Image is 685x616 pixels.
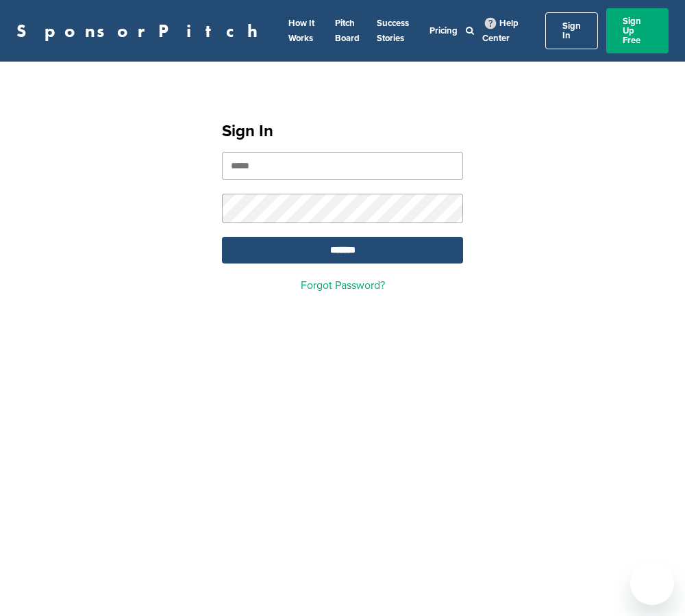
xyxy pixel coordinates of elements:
a: Pricing [429,25,458,36]
a: Sign In [545,12,598,49]
iframe: Button to launch messaging window [630,561,674,605]
h1: Sign In [222,119,463,144]
a: Forgot Password? [301,279,385,292]
a: Success Stories [377,18,409,44]
a: Help Center [482,15,519,47]
a: Pitch Board [335,18,360,44]
a: SponsorPitch [16,22,266,40]
a: How It Works [288,18,314,44]
a: Sign Up Free [606,8,669,53]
